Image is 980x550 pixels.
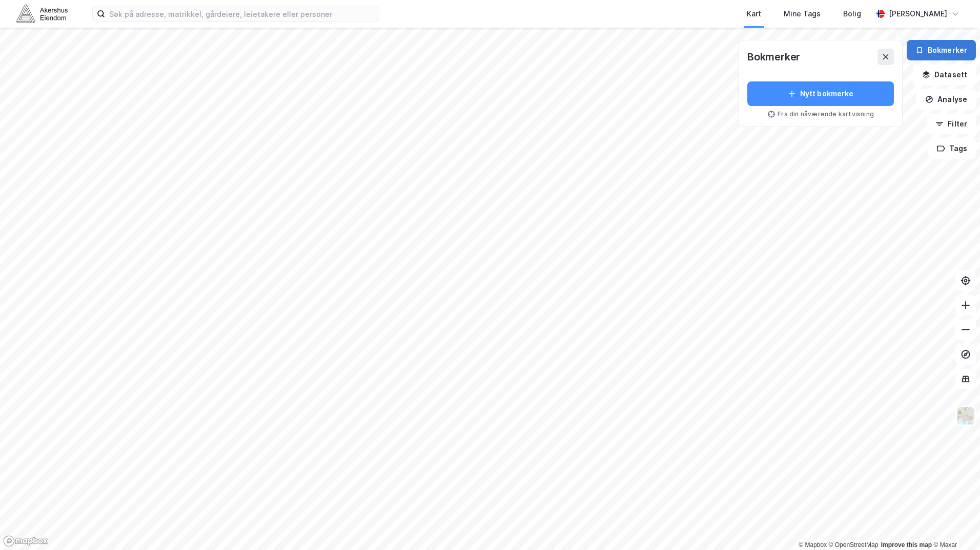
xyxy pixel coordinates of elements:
[913,65,976,85] button: Datasett
[3,535,48,547] a: Mapbox homepage
[747,49,800,65] div: Bokmerker
[799,541,827,548] a: Mapbox
[956,406,975,426] img: Z
[929,501,980,550] div: Kontrollprogram for chat
[747,110,894,118] div: Fra din nåværende kartvisning
[784,8,821,20] div: Mine Tags
[928,138,976,159] button: Tags
[747,81,894,106] button: Nytt bokmerke
[916,89,976,110] button: Analyse
[889,8,947,20] div: [PERSON_NAME]
[881,541,932,548] a: Improve this map
[16,5,68,23] img: akershus-eiendom-logo.9091f326c980b4bce74ccdd9f866810c.svg
[843,8,861,20] div: Bolig
[829,541,879,548] a: OpenStreetMap
[747,8,761,20] div: Kart
[907,40,976,60] button: Bokmerker
[929,501,980,550] iframe: Chat Widget
[105,6,379,22] input: Søk på adresse, matrikkel, gårdeiere, leietakere eller personer
[927,114,976,134] button: Filter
